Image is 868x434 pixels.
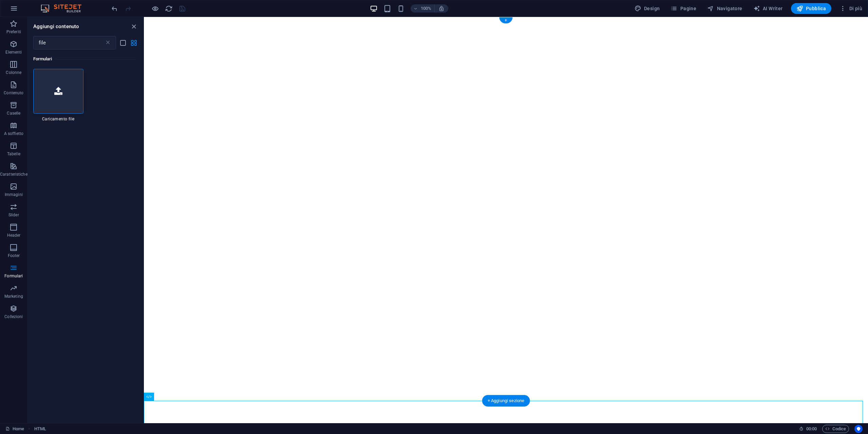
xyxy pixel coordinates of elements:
button: Pagine [668,3,699,14]
span: AI Writer [753,5,783,12]
h6: Formulari [33,55,136,63]
p: Footer [8,253,20,258]
h6: 100% [421,4,432,13]
h6: Aggiungi contenuto [33,22,79,31]
div: Design (Ctrl+Alt+Y) [632,3,663,14]
p: Caselle [7,111,20,116]
span: 00 00 [806,425,817,433]
p: Header [7,233,21,238]
button: grid-view [130,39,138,47]
nav: breadcrumb [34,425,46,433]
button: close panel [130,22,138,31]
button: reload [165,4,173,13]
p: Collezioni [4,314,23,319]
button: Navigatore [704,3,745,14]
span: Pagine [671,5,696,12]
span: Design [635,5,660,12]
i: Ricarica la pagina [165,5,173,13]
p: Elementi [5,50,22,55]
span: Caricamento file [33,116,83,122]
button: Di più [837,3,865,14]
div: Caricamento file [33,69,83,122]
span: Fai clic per selezionare. Doppio clic per modificare [34,425,46,433]
p: Colonne [6,70,21,75]
p: Formulari [4,273,23,279]
span: : [811,426,812,431]
img: Editor Logo [39,4,90,13]
span: Navigatore [707,5,742,12]
button: Codice [822,425,849,433]
span: Codice [825,425,846,433]
p: A soffietto [4,131,23,136]
input: Ricerca [33,36,105,50]
button: Usercentrics [854,425,863,433]
p: Preferiti [6,29,21,35]
i: Annulla: Cambia HTML (Ctrl+Z) [111,5,118,13]
p: Tabelle [7,151,20,157]
a: Fai clic per annullare la selezione. Doppio clic per aprire le pagine [5,425,24,433]
p: Marketing [4,294,23,299]
h6: Tempo sessione [799,425,817,433]
div: + [499,17,512,23]
span: Di più [839,5,862,12]
p: Immagini [5,192,23,197]
div: + Aggiungi sezione [482,395,530,407]
button: Pubblica [791,3,832,14]
button: 100% [411,4,435,13]
button: list-view [119,39,127,47]
p: Slider [8,212,19,218]
span: Pubblica [796,5,826,12]
button: Design [632,3,663,14]
button: undo [110,4,118,13]
button: AI Writer [751,3,786,14]
p: Contenuto [4,90,23,96]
